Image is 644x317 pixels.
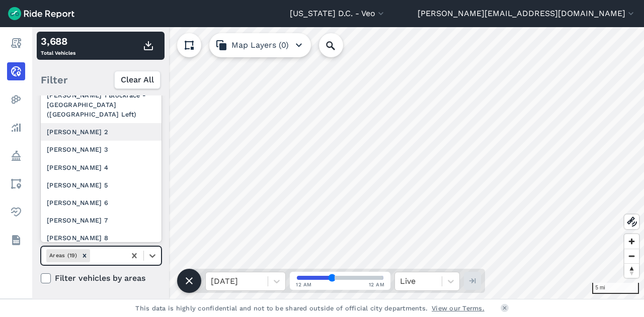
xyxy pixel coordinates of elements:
[209,33,311,57] button: Map Layers (0)
[41,272,162,284] label: Filter vehicles by areas
[8,7,74,20] img: Ride Report
[624,263,639,278] button: Reset bearing to north
[7,90,25,109] a: Heatmaps
[41,34,75,58] div: Total Vehicles
[7,175,25,193] a: Areas
[41,212,162,229] div: [PERSON_NAME] 7
[41,159,162,176] div: [PERSON_NAME] 4
[290,8,386,20] button: [US_STATE] D.C. - Veo
[7,147,25,165] a: Policy
[46,249,79,262] div: Areas (19)
[41,86,162,124] div: [PERSON_NAME] 1 Blockface - [GEOGRAPHIC_DATA] ([GEOGRAPHIC_DATA] Left)
[418,8,636,20] button: [PERSON_NAME][EMAIL_ADDRESS][DOMAIN_NAME]
[37,64,165,95] div: Filter
[7,34,25,52] a: Report
[592,283,639,294] div: 5 mi
[121,74,154,86] span: Clear All
[296,281,312,288] span: 12 AM
[114,71,160,89] button: Clear All
[41,229,162,247] div: [PERSON_NAME] 8
[624,234,639,249] button: Zoom in
[41,34,75,49] div: 3,688
[32,27,644,299] canvas: Map
[41,141,162,158] div: [PERSON_NAME] 3
[79,249,90,262] div: Remove Areas (19)
[7,203,25,221] a: Health
[319,33,359,57] input: Search Location or Vehicles
[369,281,385,288] span: 12 AM
[624,249,639,263] button: Zoom out
[41,123,162,141] div: [PERSON_NAME] 2
[41,176,162,194] div: [PERSON_NAME] 5
[432,303,485,313] a: View our Terms.
[7,231,25,249] a: Datasets
[7,62,25,80] a: Realtime
[7,119,25,137] a: Analyze
[41,194,162,212] div: [PERSON_NAME] 6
